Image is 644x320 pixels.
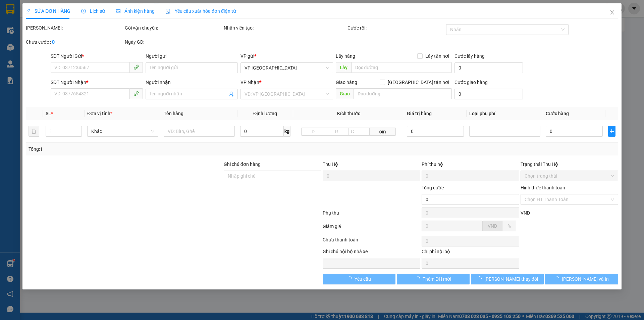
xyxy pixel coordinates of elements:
div: Gói vận chuyển: [125,24,222,32]
span: Yêu cầu xuất hóa đơn điện tử [165,8,236,14]
span: Ảnh kiện hàng [116,8,155,14]
div: Chưa cước : [26,38,123,46]
span: Thu Hộ [323,162,338,167]
span: Đơn vị tính [88,111,113,116]
span: VND [488,223,497,229]
div: Tổng: 1 [29,145,249,153]
input: Cước lấy hàng [454,62,523,73]
div: SĐT Người Gửi [51,52,143,60]
span: [PERSON_NAME] thay đổi [484,275,538,283]
span: clock-circle [81,9,86,13]
input: VD: Bàn, Ghế [164,126,235,137]
input: D [302,128,325,136]
input: R [325,128,348,136]
input: C [348,128,370,136]
span: Tổng cước [422,185,444,190]
span: phone [133,64,139,70]
input: Dọc đường [354,88,452,99]
span: SỬA ĐƠN HÀNG [26,8,70,14]
div: Ghi chú nội bộ nhà xe [323,248,420,258]
img: icon [165,9,171,14]
span: Giao [336,88,354,99]
label: Ghi chú đơn hàng [224,162,261,167]
span: Lịch sử [81,8,105,14]
span: user-add [229,91,234,97]
span: VP PHÚ SƠN [245,63,329,73]
span: SL [46,111,51,116]
span: edit [26,9,31,13]
button: [PERSON_NAME] và In [545,274,618,284]
div: VP gửi [241,52,333,60]
span: loading [554,276,562,281]
span: close [609,10,615,15]
span: Lấy [336,62,351,73]
span: Lấy tận nơi [423,52,452,60]
span: Chọn trạng thái [525,171,614,181]
button: plus [608,126,615,137]
span: Giao hàng [336,80,357,85]
div: Giảm giá [322,223,421,234]
span: Tên hàng [164,111,183,116]
div: [PERSON_NAME]: [26,24,123,32]
div: Người nhận [146,79,238,86]
span: plus [609,129,615,134]
div: SĐT Người Nhận [51,79,143,86]
div: Nhân viên tạo: [224,24,346,32]
span: kg [284,126,290,137]
input: Dọc đường [351,62,452,73]
div: Người gửi [146,52,238,60]
span: Định lượng [253,111,277,116]
input: Cước giao hàng [454,89,523,99]
span: loading [415,276,423,281]
label: Cước lấy hàng [454,53,485,59]
div: Chi phí nội bộ [422,248,519,258]
span: [GEOGRAPHIC_DATA] tận nơi [385,79,452,86]
span: Lấy hàng [336,53,355,59]
span: Khác [92,126,155,136]
b: 0 [52,39,55,45]
span: VP Nhận [241,80,260,85]
input: Ghi chú đơn hàng [224,171,321,181]
span: Cước hàng [546,111,569,116]
span: % [507,223,511,229]
div: Trạng thái Thu Hộ [521,161,618,168]
span: cm [370,128,396,136]
span: Kích thước [337,111,360,116]
span: [PERSON_NAME] và In [562,275,609,283]
span: picture [116,9,120,13]
label: Hình thức thanh toán [521,185,565,190]
span: loading [477,276,484,281]
button: Close [603,3,622,22]
div: Ngày GD: [125,38,222,46]
button: delete [29,126,39,137]
span: VND [521,210,530,216]
button: Yêu cầu [323,274,395,284]
span: Thêm ĐH mới [423,275,451,283]
div: Phí thu hộ [422,161,519,171]
span: phone [133,91,139,96]
span: Yêu cầu [355,275,371,283]
button: [PERSON_NAME] thay đổi [471,274,544,284]
span: Giá trị hàng [407,111,432,116]
button: Thêm ĐH mới [397,274,470,284]
span: loading [347,276,355,281]
th: Loại phụ phí [467,107,543,120]
label: Cước giao hàng [454,80,488,85]
div: Cước rồi : [347,24,445,32]
div: Phụ thu [322,209,421,221]
div: Chưa thanh toán [322,236,421,248]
